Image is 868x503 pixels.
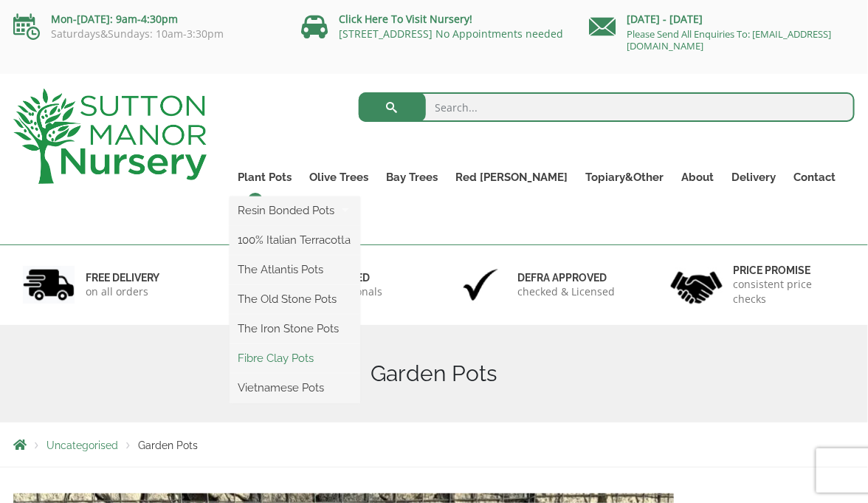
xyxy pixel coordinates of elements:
[86,284,159,299] p: on all orders
[577,167,673,188] a: Topiary&Other
[673,167,723,188] a: About
[86,271,159,284] h6: FREE DELIVERY
[734,277,846,307] p: consistent price checks
[517,284,615,299] p: checked & Licensed
[230,167,301,188] a: Plant Pots
[23,266,75,304] img: 1.jpg
[627,27,831,52] a: Please Send All Enquiries To: [EMAIL_ADDRESS][DOMAIN_NAME]
[46,439,118,451] a: Uncategorised
[230,318,360,340] a: The Iron Stone Pots
[13,89,207,184] img: logo
[230,259,360,281] a: The Atlantis Pots
[230,288,360,310] a: The Old Stone Pots
[447,167,577,188] a: Red [PERSON_NAME]
[230,377,360,399] a: Vietnamese Pots
[339,27,563,41] a: [STREET_ADDRESS] No Appointments needed
[13,439,855,451] nav: Breadcrumbs
[230,229,360,251] a: 100% Italian Terracotta
[517,271,615,284] h6: Defra approved
[301,167,378,188] a: Olive Trees
[230,347,360,369] a: Fibre Clay Pots
[455,266,506,304] img: 3.jpg
[359,92,855,122] input: Search...
[13,10,279,28] p: Mon-[DATE]: 9am-4:30pm
[13,28,279,40] p: Saturdays&Sundays: 10am-3:30pm
[378,167,447,188] a: Bay Trees
[138,439,198,451] span: Garden Pots
[734,264,846,277] h6: Price promise
[589,10,855,28] p: [DATE] - [DATE]
[13,360,855,387] h1: Garden Pots
[723,167,785,188] a: Delivery
[671,262,723,307] img: 4.jpg
[785,167,845,188] a: Contact
[230,199,360,222] a: Resin Bonded Pots
[339,12,472,26] a: Click Here To Visit Nursery!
